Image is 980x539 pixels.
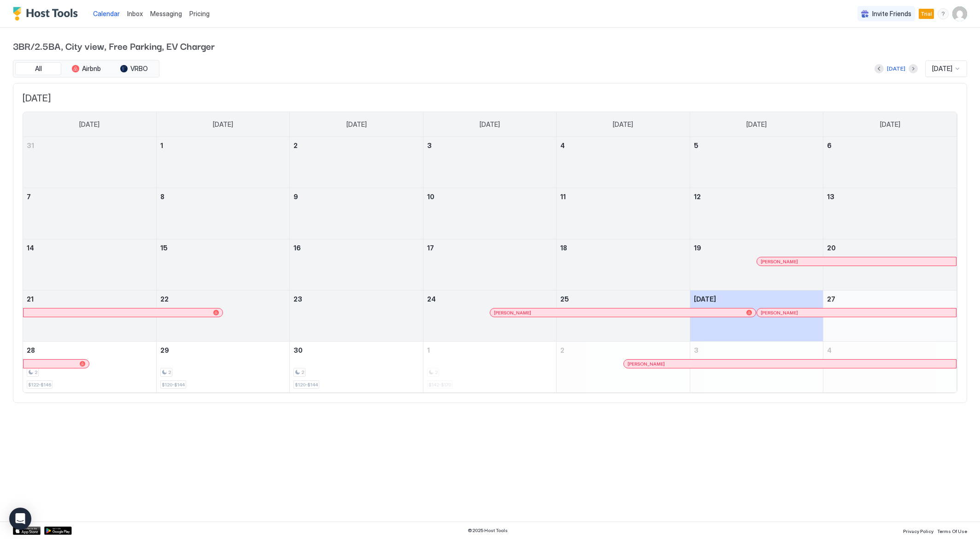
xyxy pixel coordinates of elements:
[874,64,884,73] button: Previous month
[423,239,556,290] td: September 17, 2025
[157,342,289,359] a: September 29, 2025
[23,137,156,188] td: August 31, 2025
[557,290,690,342] td: September 25, 2025
[628,361,665,367] span: [PERSON_NAME]
[290,239,423,290] td: September 16, 2025
[23,239,156,290] td: September 14, 2025
[423,188,556,205] a: September 10, 2025
[189,10,210,18] span: Pricing
[823,290,957,342] td: September 27, 2025
[160,142,163,149] span: 1
[160,193,164,201] span: 8
[761,310,798,316] span: [PERSON_NAME]
[111,62,157,75] button: VRBO
[13,7,82,21] div: Host Tools Logo
[937,526,967,535] a: Terms Of Use
[23,188,156,205] a: September 7, 2025
[293,244,301,252] span: 16
[694,346,698,354] span: 3
[23,290,156,342] td: September 21, 2025
[560,142,565,149] span: 4
[423,342,556,393] td: October 1, 2025
[694,295,716,303] span: [DATE]
[290,342,423,359] a: September 30, 2025
[690,188,823,205] a: September 12, 2025
[23,188,156,239] td: September 7, 2025
[157,137,289,154] a: September 1, 2025
[290,290,423,342] td: September 23, 2025
[15,62,61,75] button: All
[127,9,143,18] a: Inbox
[823,188,957,205] a: September 13, 2025
[27,346,35,354] span: 28
[427,346,430,354] span: 1
[690,342,823,359] a: October 3, 2025
[346,120,367,129] span: [DATE]
[160,295,169,303] span: 22
[557,137,689,154] a: September 4, 2025
[823,239,957,290] td: September 20, 2025
[295,382,318,388] span: $120-$144
[480,120,500,129] span: [DATE]
[423,290,556,342] td: September 24, 2025
[44,527,72,535] a: Google Play Store
[737,112,776,137] a: Friday
[423,239,556,256] a: September 17, 2025
[761,259,952,265] div: [PERSON_NAME]
[290,239,423,256] a: September 16, 2025
[293,346,303,354] span: 30
[823,137,957,154] a: September 6, 2025
[423,137,556,188] td: September 3, 2025
[694,193,701,201] span: 12
[23,342,156,359] a: September 28, 2025
[23,137,156,154] a: August 31, 2025
[63,62,109,75] button: Airbnb
[823,239,957,256] a: September 20, 2025
[9,508,31,530] div: Open Intercom Messenger
[903,526,933,535] a: Privacy Policy
[827,244,836,252] span: 20
[557,239,690,290] td: September 18, 2025
[823,342,957,359] a: October 4, 2025
[23,342,156,393] td: September 28, 2025
[93,9,120,18] a: Calendar
[613,120,633,129] span: [DATE]
[13,60,159,77] div: tab-group
[560,193,566,201] span: 11
[560,295,569,303] span: 25
[427,142,432,149] span: 3
[156,342,289,393] td: September 29, 2025
[604,112,642,137] a: Thursday
[23,93,957,104] span: [DATE]
[823,342,957,393] td: October 4, 2025
[921,10,932,18] span: Trial
[823,290,957,308] a: September 27, 2025
[690,290,823,308] a: September 26, 2025
[690,239,823,256] a: September 19, 2025
[213,120,233,129] span: [DATE]
[290,342,423,393] td: September 30, 2025
[293,142,298,149] span: 2
[690,239,823,290] td: September 19, 2025
[690,342,823,393] td: October 3, 2025
[27,142,34,149] span: 31
[13,527,41,535] a: App Store
[827,193,834,201] span: 13
[423,342,556,359] a: October 1, 2025
[557,290,689,308] a: September 25, 2025
[93,10,120,18] span: Calendar
[761,310,952,316] div: [PERSON_NAME]
[160,244,168,252] span: 15
[23,290,156,308] a: September 21, 2025
[127,10,143,18] span: Inbox
[427,295,436,303] span: 24
[290,188,423,205] a: September 9, 2025
[557,137,690,188] td: September 4, 2025
[290,290,423,308] a: September 23, 2025
[82,65,101,73] span: Airbnb
[156,137,289,188] td: September 1, 2025
[932,65,952,73] span: [DATE]
[293,295,302,303] span: 23
[468,527,508,533] span: © 2025 Host Tools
